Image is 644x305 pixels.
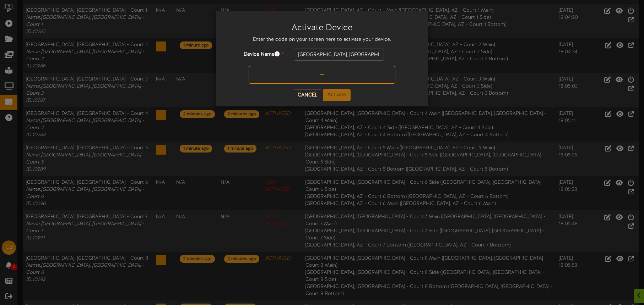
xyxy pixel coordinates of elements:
h3: Activate Device [227,23,418,33]
button: Activate [323,89,351,101]
label: Device Name [221,49,288,58]
input: - [249,66,395,84]
div: Enter the code on your screen here to activate your device. [221,36,423,49]
button: Cancel [293,89,321,101]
